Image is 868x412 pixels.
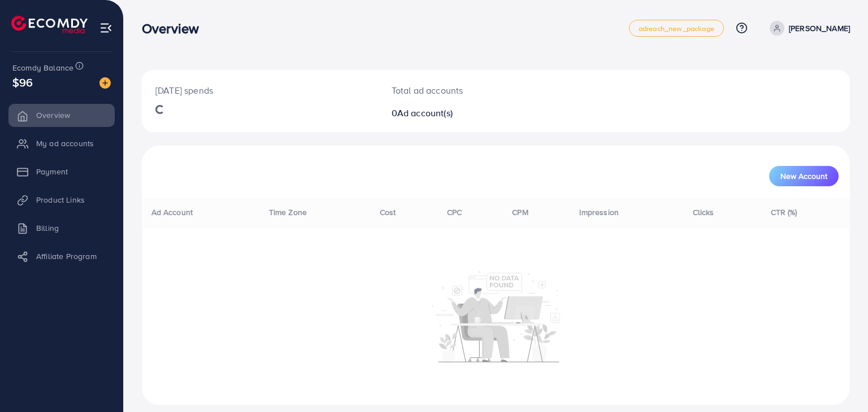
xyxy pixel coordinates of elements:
[99,77,111,89] img: image
[392,84,541,97] p: Total ad accounts
[155,84,364,97] p: [DATE] spends
[99,21,112,34] img: menu
[769,166,839,186] button: New Account
[780,172,827,180] span: New Account
[789,21,850,35] p: [PERSON_NAME]
[397,107,453,119] span: Ad account(s)
[12,74,33,90] span: $96
[765,21,850,36] a: [PERSON_NAME]
[629,20,724,37] a: adreach_new_package
[142,20,208,37] h3: Overview
[12,62,73,73] span: Ecomdy Balance
[11,16,88,33] img: logo
[639,25,714,32] span: adreach_new_package
[392,108,541,119] h2: 0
